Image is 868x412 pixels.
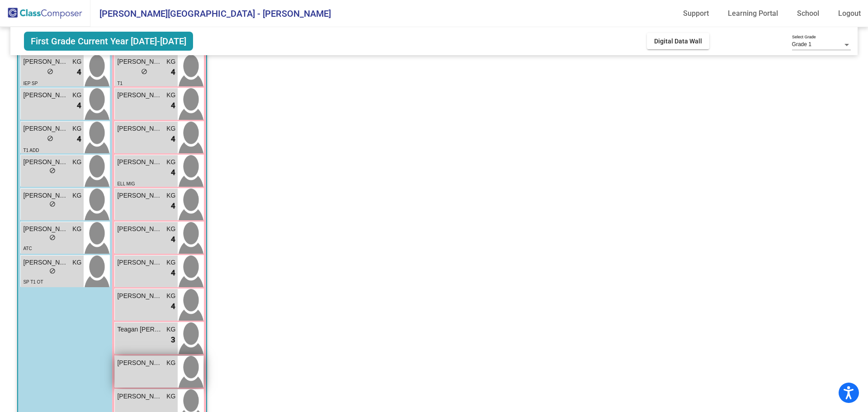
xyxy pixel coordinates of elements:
span: [PERSON_NAME] [23,57,68,66]
span: do_not_disturb_alt [47,135,53,142]
span: [PERSON_NAME][GEOGRAPHIC_DATA] - [PERSON_NAME] [90,6,331,21]
span: KG [166,291,175,301]
span: 4 [171,66,175,78]
span: 4 [77,100,81,112]
span: KG [166,157,175,167]
span: [PERSON_NAME] [23,258,68,267]
span: KG [166,124,175,133]
a: Logout [831,6,868,21]
span: KG [72,124,81,133]
span: [PERSON_NAME] [117,392,162,401]
span: Grade 1 [792,41,811,47]
span: SP T1 OT [23,279,43,284]
span: ELL MIG [117,181,135,186]
span: [PERSON_NAME] [117,90,162,100]
span: KG [166,224,175,234]
span: KG [166,90,175,100]
span: KG [166,325,175,334]
span: Digital Data Wall [654,38,702,45]
span: KG [166,358,175,368]
a: School [790,6,826,21]
span: KG [166,191,175,200]
span: 4 [171,234,175,246]
span: KG [72,224,81,234]
span: [PERSON_NAME] [117,157,162,167]
span: 3 [171,334,175,346]
span: [PERSON_NAME] [23,224,68,234]
span: [PERSON_NAME] [23,124,68,133]
span: [PERSON_NAME] [117,191,162,200]
span: [PERSON_NAME] [23,191,68,200]
span: [PERSON_NAME] [117,224,162,234]
span: 4 [77,66,81,78]
span: [PERSON_NAME] [117,358,162,368]
span: do_not_disturb_alt [47,68,53,75]
span: 4 [171,267,175,279]
span: 4 [171,200,175,212]
span: KG [72,57,81,66]
span: KG [72,258,81,267]
span: [PERSON_NAME] [23,90,68,100]
span: [PERSON_NAME] [117,57,162,66]
span: KG [166,57,175,66]
span: do_not_disturb_alt [141,68,147,75]
span: 4 [77,133,81,145]
span: do_not_disturb_alt [49,167,56,174]
span: 4 [171,133,175,145]
a: Learning Portal [721,6,785,21]
span: First Grade Current Year [DATE]-[DATE] [24,32,193,51]
span: 4 [171,100,175,112]
span: do_not_disturb_alt [49,201,56,207]
span: [PERSON_NAME] [117,291,162,301]
span: [PERSON_NAME] [117,124,162,133]
span: do_not_disturb_alt [49,234,56,241]
span: KG [72,90,81,100]
span: Teagan [PERSON_NAME] [117,325,162,334]
span: T1 ADD [23,148,39,153]
span: IEP SP [23,81,38,86]
a: Support [676,6,716,21]
span: 4 [171,167,175,179]
span: 4 [171,301,175,313]
span: do_not_disturb_alt [49,268,56,274]
button: Digital Data Wall [647,33,709,49]
span: KG [72,157,81,167]
span: [PERSON_NAME] [23,157,68,167]
span: T1 [117,81,123,86]
span: KG [72,191,81,200]
span: KG [166,392,175,401]
span: [PERSON_NAME] [117,258,162,267]
span: KG [166,258,175,267]
span: ATC [23,246,32,251]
